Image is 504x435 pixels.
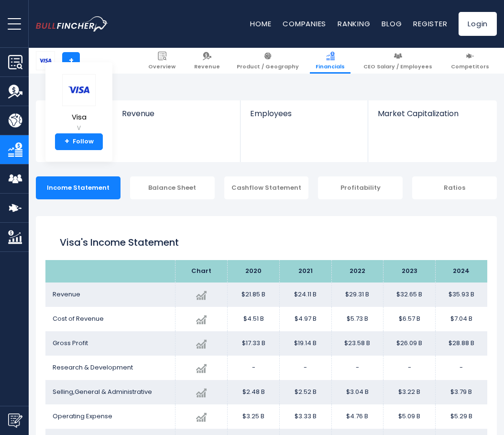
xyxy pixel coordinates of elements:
a: Blog [382,19,402,29]
td: $32.65 B [383,283,436,307]
td: $26.09 B [383,331,436,356]
div: Profitability [318,176,403,199]
a: Revenue [188,48,226,74]
span: Cost of Revenue [53,314,104,323]
a: Login [459,12,497,36]
div: Ratios [412,176,497,199]
span: Visa [62,113,96,121]
span: CEO Salary / Employees [363,63,432,70]
span: Financials [316,63,345,70]
td: $7.04 B [435,307,487,331]
a: + [62,52,80,70]
a: Financials [310,48,351,74]
td: $29.31 B [331,283,383,307]
th: 2022 [331,260,383,283]
td: $4.97 B [279,307,331,331]
td: $19.14 B [279,331,331,356]
td: - [383,356,436,380]
a: Visa V [62,74,96,133]
td: - [228,356,280,380]
th: 2020 [228,260,280,283]
span: Competitors [451,63,489,70]
td: $5.29 B [435,404,487,429]
td: - [435,356,487,380]
td: $24.11 B [279,283,331,307]
span: Operating Expense [53,412,112,421]
span: Market Capitalization [378,109,486,118]
a: CEO Salary / Employees [358,48,438,74]
a: Go to homepage [36,16,122,32]
td: $17.33 B [228,331,280,356]
td: $4.51 B [228,307,280,331]
span: Revenue [122,109,231,118]
span: Research & Development [53,363,133,372]
td: $6.57 B [383,307,436,331]
span: Overview [148,63,175,70]
td: $3.79 B [435,380,487,404]
small: V [62,124,96,132]
td: $5.73 B [331,307,383,331]
th: 2023 [383,260,436,283]
td: $28.88 B [435,331,487,356]
td: $3.22 B [383,380,436,404]
div: Cashflow Statement [224,176,309,199]
span: Revenue [194,63,220,70]
a: Product / Geography [231,48,305,74]
th: 2024 [435,260,487,283]
a: Employees [241,100,368,134]
a: Register [413,19,447,29]
td: $21.85 B [228,283,280,307]
span: Gross Profit [53,338,88,348]
a: Overview [142,48,181,74]
div: Balance Sheet [130,176,215,199]
div: Income Statement [36,176,121,199]
th: 2021 [279,260,331,283]
td: $3.33 B [279,404,331,429]
td: $23.58 B [331,331,383,356]
img: V logo [62,74,96,106]
img: bullfincher logo [36,16,108,32]
span: Selling,General & Administrative [53,387,152,396]
a: Ranking [338,19,370,29]
strong: + [65,137,69,146]
td: $3.04 B [331,380,383,404]
img: V logo [36,52,55,70]
span: Employees [250,109,358,118]
td: $4.76 B [331,404,383,429]
th: Chart [175,260,228,283]
a: Home [250,19,271,29]
span: Product / Geography [237,63,299,70]
a: Companies [283,19,326,29]
td: $3.25 B [228,404,280,429]
h1: Visa's Income Statement [60,235,473,250]
a: +Follow [55,133,103,151]
span: Revenue [53,290,80,299]
td: - [331,356,383,380]
td: $5.09 B [383,404,436,429]
td: $2.48 B [228,380,280,404]
td: $2.52 B [279,380,331,404]
a: Revenue [112,100,241,134]
td: - [279,356,331,380]
a: Competitors [445,48,495,74]
td: $35.93 B [435,283,487,307]
a: Market Capitalization [368,100,496,134]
